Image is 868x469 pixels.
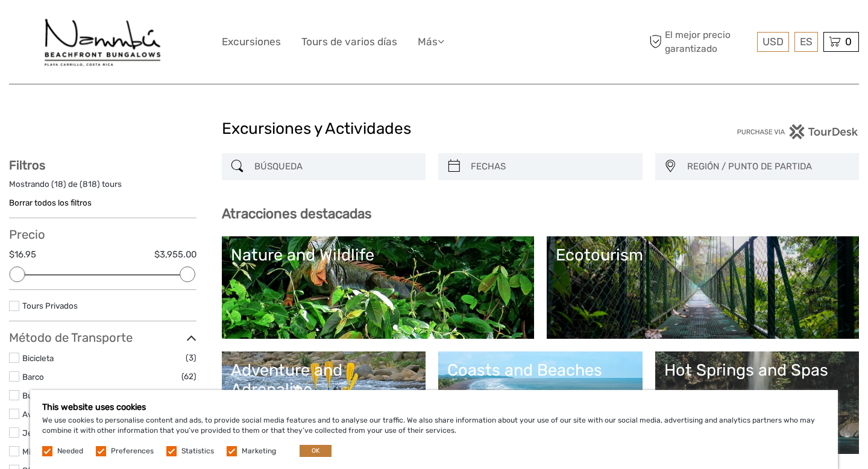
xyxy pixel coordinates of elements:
[22,447,86,456] a: Mini Bus / Coche
[447,360,634,445] a: Coasts and Beaches
[447,360,634,380] div: Coasts and Beaches
[737,124,859,139] img: PurchaseViaTourDesk.png
[139,19,153,33] button: Open LiveChat chat widget
[556,245,850,265] div: Ecotourism
[17,21,136,31] p: We're away right now. Please check back later!
[9,330,197,345] h3: Método de Transporte
[22,372,44,382] a: Barco
[9,178,197,197] div: Mostrando ( ) de ( ) tours
[250,156,420,177] input: BÚSQUEDA
[231,245,525,265] div: Nature and Wildlife
[83,178,97,190] label: 818
[186,351,197,365] span: (3)
[54,178,63,190] label: 18
[222,119,647,139] h1: Excursiones y Actividades
[9,227,197,242] h3: Precio
[231,245,525,330] a: Nature and Wildlife
[111,446,154,456] label: Preferences
[301,33,397,51] a: Tours de varios días
[222,33,281,51] a: Excursiones
[242,446,276,456] label: Marketing
[22,409,43,419] a: Avión
[231,360,417,445] a: Adventure and Adrenaline
[466,156,637,177] input: FECHAS
[763,36,784,48] span: USD
[794,32,818,52] div: ES
[181,446,214,456] label: Statistics
[843,36,854,48] span: 0
[9,198,92,207] a: Borrar todos los filtros
[9,248,36,261] label: $16.95
[682,157,854,177] button: REGIÓN / PUNTO DE PARTIDA
[30,390,838,469] div: We use cookies to personalise content and ads, to provide social media features and to analyse ou...
[556,245,850,330] a: Ecotourism
[57,446,83,456] label: Needed
[41,9,165,75] img: Hotel Nammbú
[231,360,417,400] div: Adventure and Adrenaline
[222,206,371,222] b: Atracciones destacadas
[664,360,851,380] div: Hot Springs and Spas
[186,388,197,402] span: (2)
[300,445,332,457] button: OK
[22,301,78,310] a: Tours Privados
[647,28,755,55] span: El mejor precio garantizado
[664,360,851,445] a: Hot Springs and Spas
[22,428,64,438] a: Jeep / 4x4
[181,370,197,383] span: (62)
[154,248,197,261] label: $3,955.00
[22,391,37,400] a: Bus
[418,33,444,51] a: Más
[22,353,54,363] a: Bicicleta
[42,402,826,412] h5: This website uses cookies
[9,158,45,172] strong: Filtros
